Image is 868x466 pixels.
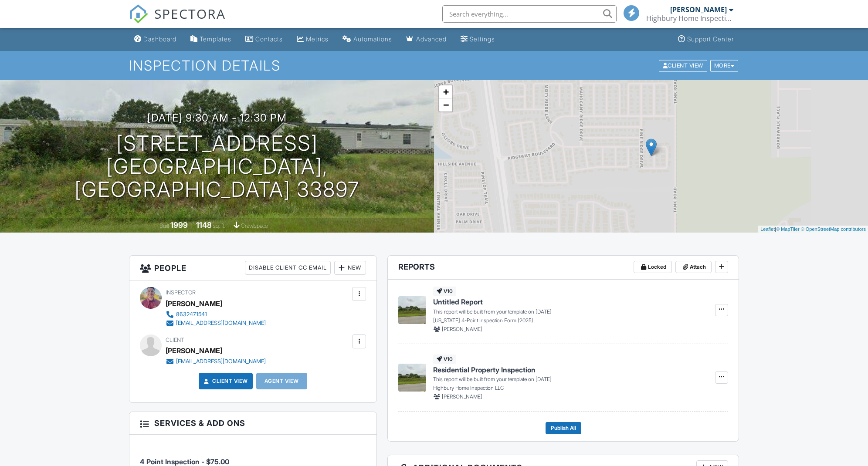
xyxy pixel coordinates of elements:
div: | [758,226,868,233]
span: sq. ft. [213,223,225,229]
div: Contacts [255,35,283,43]
a: © OpenStreetMap contributors [801,226,866,232]
h1: Inspection Details [129,58,739,73]
a: Templates [187,31,235,47]
h1: [STREET_ADDRESS] [GEOGRAPHIC_DATA], [GEOGRAPHIC_DATA] 33897 [14,132,420,201]
h3: People [129,256,376,280]
div: Automations [353,35,392,43]
a: Dashboard [131,31,180,47]
div: [PERSON_NAME] [166,297,222,310]
a: Client View [202,377,248,385]
div: New [334,261,366,275]
a: Metrics [293,31,332,47]
h3: Services & Add ons [129,412,376,435]
a: © MapTiler [776,226,800,232]
div: [EMAIL_ADDRESS][DOMAIN_NAME] [176,358,266,365]
a: Client View [658,62,709,68]
div: Support Center [687,35,734,43]
a: Zoom in [439,85,452,98]
div: More [710,60,739,71]
div: Highbury Home Inspection [646,14,733,23]
div: [EMAIL_ADDRESS][DOMAIN_NAME] [176,320,266,327]
div: Dashboard [143,35,176,43]
input: Search everything... [442,5,617,23]
div: 1148 [196,220,212,230]
a: Zoom out [439,98,452,111]
a: [EMAIL_ADDRESS][DOMAIN_NAME] [166,319,266,328]
div: 1999 [170,220,188,230]
div: Advanced [416,35,447,43]
h3: [DATE] 9:30 am - 12:30 pm [147,112,287,124]
div: Settings [470,35,495,43]
span: Client [166,337,184,343]
img: The Best Home Inspection Software - Spectora [129,4,148,24]
span: 4 Point Inspection - $75.00 [140,457,229,466]
a: Advanced [403,31,450,47]
div: [PERSON_NAME] [166,344,222,357]
a: SPECTORA [129,12,226,30]
div: Metrics [306,35,329,43]
div: Templates [200,35,231,43]
a: Support Center [675,31,737,47]
a: Settings [457,31,498,47]
a: [EMAIL_ADDRESS][DOMAIN_NAME] [166,357,266,366]
div: Client View [659,60,707,71]
a: Automations (Basic) [339,31,396,47]
span: Inspector [166,289,196,296]
div: Disable Client CC Email [245,261,331,275]
a: Leaflet [760,226,775,232]
a: Contacts [242,31,286,47]
span: SPECTORA [154,4,226,23]
span: Built [159,223,169,229]
a: 8632471541 [166,310,266,319]
div: 8632471541 [176,311,207,318]
div: [PERSON_NAME] [670,5,727,14]
span: crawlspace [241,223,268,229]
